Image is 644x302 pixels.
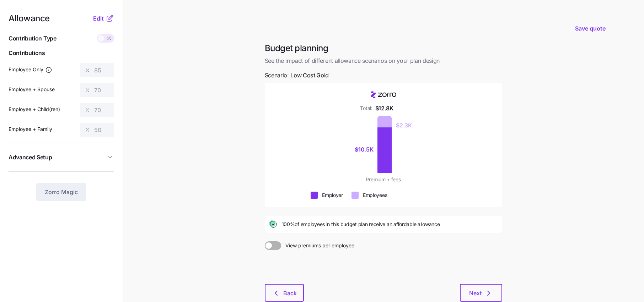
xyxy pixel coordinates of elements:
label: Employee + Child(ren) [9,105,60,113]
h1: Budget planning [265,43,502,54]
span: Allowance [9,14,50,23]
span: Save quote [575,24,606,33]
div: Employees [363,192,387,199]
span: Scenario: [265,71,329,80]
span: Next [469,289,482,297]
span: 100% of employees in this budget plan receive an affordable allowance [282,221,440,228]
button: Next [460,284,502,302]
span: See the impact of different allowance scenarios on your plan design [265,56,502,65]
div: $12.8K [375,104,393,113]
button: Save quote [569,18,611,38]
div: $2.3K [396,121,412,130]
button: Back [265,284,304,302]
div: Employer [322,192,343,199]
button: Zorro Magic [36,183,86,201]
span: Contribution Type [9,34,57,43]
span: View premiums per employee [281,241,354,250]
button: Edit [93,14,106,23]
span: Zorro Magic [45,188,78,196]
div: Premium + fees [296,176,471,183]
span: Edit [93,14,104,23]
div: Total: [360,105,372,112]
div: $10.5K [355,145,373,154]
button: Advanced Setup [9,149,114,166]
label: Employee + Family [9,125,52,133]
span: Contributions [9,49,114,57]
span: Low Cost Gold [290,71,329,80]
label: Employee Only [9,66,52,73]
span: Back [283,289,297,297]
span: Advanced Setup [9,153,52,162]
label: Employee + Spouse [9,86,55,93]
